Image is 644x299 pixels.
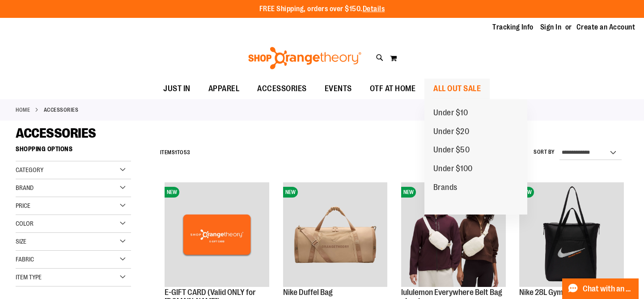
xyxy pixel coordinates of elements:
[325,79,352,99] span: EVENTS
[283,182,388,288] a: Nike Duffel BagNEW
[16,238,26,245] span: Size
[401,182,506,288] a: lululemon Everywhere Belt Bag - LargeNEW
[44,106,79,114] strong: ACCESSORIES
[175,149,177,156] span: 1
[492,22,534,32] a: Tracking Info
[283,288,333,297] a: Nike Duffel Bag
[519,288,579,297] a: Nike 28L Gym Tote
[165,187,179,198] span: NEW
[519,182,624,288] a: Nike 28L Gym ToteNEW
[562,278,639,299] button: Chat with an Expert
[165,182,269,287] img: E-GIFT CARD (Valid ONLY for ShopOrangetheory.com)
[247,47,363,69] img: Shop Orangetheory
[433,108,468,119] span: Under $10
[433,79,481,99] span: ALL OUT SALE
[433,164,473,175] span: Under $100
[534,148,555,156] label: Sort By
[401,187,416,198] span: NEW
[401,182,506,287] img: lululemon Everywhere Belt Bag - Large
[16,274,42,281] span: Item Type
[583,285,633,293] span: Chat with an Expert
[208,79,240,99] span: APPAREL
[259,4,385,14] p: FREE Shipping, orders over $150.
[16,220,34,227] span: Color
[16,141,131,161] strong: Shopping Options
[165,182,269,288] a: E-GIFT CARD (Valid ONLY for ShopOrangetheory.com)NEW
[433,183,458,194] span: Brands
[184,149,191,156] span: 53
[16,256,34,263] span: Fabric
[433,127,470,138] span: Under $20
[160,146,191,160] h2: Items to
[16,166,43,173] span: Category
[363,5,385,13] a: Details
[16,202,30,209] span: Price
[540,22,562,32] a: Sign In
[283,187,298,198] span: NEW
[370,79,416,99] span: OTF AT HOME
[16,126,96,141] span: ACCESSORIES
[16,106,30,114] a: Home
[576,22,636,32] a: Create an Account
[283,182,388,287] img: Nike Duffel Bag
[16,184,34,191] span: Brand
[433,145,470,156] span: Under $50
[163,79,191,99] span: JUST IN
[257,79,307,99] span: ACCESSORIES
[519,182,624,287] img: Nike 28L Gym Tote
